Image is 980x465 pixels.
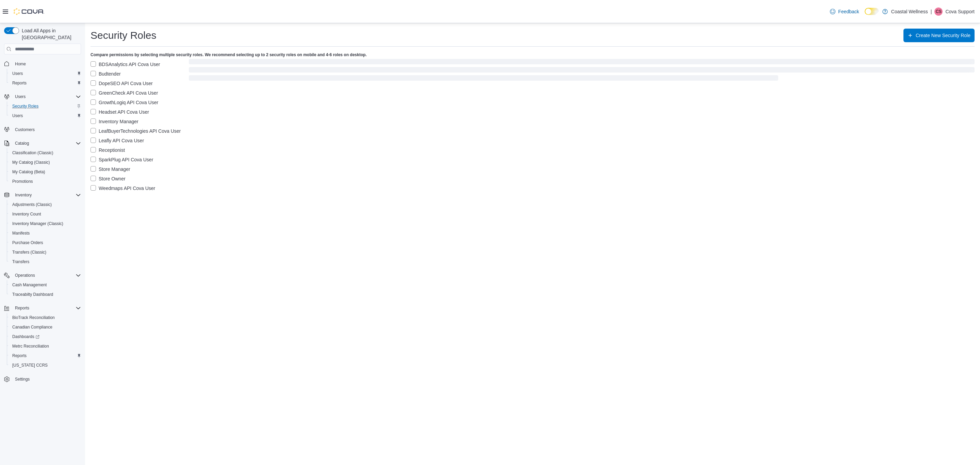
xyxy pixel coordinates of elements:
[12,139,81,147] span: Catalog
[10,323,81,331] span: Canadian Compliance
[10,361,81,369] span: Washington CCRS
[7,247,84,257] button: Transfers (Classic)
[7,280,84,290] button: Cash Management
[12,125,81,134] span: Customers
[91,98,158,107] label: GrowthLogiq API Cova User
[10,220,81,228] span: Inventory Manager (Classic)
[10,79,29,87] a: Reports
[10,210,81,218] span: Inventory Count
[1,271,84,280] button: Operations
[91,165,130,173] label: Store Manager
[15,141,29,146] span: Catalog
[10,102,41,110] a: Security Roles
[10,314,81,322] span: BioTrack Reconciliation
[903,29,975,42] button: Create New Security Role
[12,304,32,312] button: Reports
[12,126,37,134] a: Customers
[10,210,44,218] a: Inventory Count
[10,290,81,299] span: Traceabilty Dashboard
[15,127,35,132] span: Customers
[12,139,32,147] button: Catalog
[10,158,81,166] span: My Catalog (Classic)
[12,282,47,288] span: Cash Management
[10,69,81,78] span: Users
[1,125,84,134] button: Customers
[10,102,81,110] span: Security Roles
[91,156,153,164] label: SparkPlug API Cova User
[1,190,84,200] button: Inventory
[891,7,928,16] p: Coastal Wellness
[12,353,27,358] span: Reports
[10,112,81,120] span: Users
[15,192,32,198] span: Inventory
[10,281,49,289] a: Cash Management
[10,281,81,289] span: Cash Management
[14,8,44,15] img: Cova
[12,343,49,349] span: Metrc Reconciliation
[7,322,84,332] button: Canadian Compliance
[91,89,158,97] label: GreenCheck API Cova User
[1,59,84,68] button: Home
[10,248,81,256] span: Transfers (Classic)
[15,94,26,99] span: Users
[7,290,84,299] button: Traceabilty Dashboard
[10,333,42,341] a: Dashboards
[12,93,28,101] button: Users
[91,137,144,145] label: Leafly API Cova User
[10,112,26,120] a: Users
[91,79,153,87] label: DopeSEO API Cova User
[10,290,56,299] a: Traceabilty Dashboard
[12,230,30,236] span: Manifests
[12,191,34,199] button: Inventory
[10,258,32,266] a: Transfers
[7,167,84,177] button: My Catalog (Beta)
[10,323,55,331] a: Canadian Compliance
[1,374,84,384] button: Settings
[12,315,55,320] span: BioTrack Reconciliation
[7,351,84,360] button: Reports
[19,27,81,41] span: Load All Apps in [GEOGRAPHIC_DATA]
[189,60,975,82] span: Loading
[7,219,84,228] button: Inventory Manager (Classic)
[12,103,38,109] span: Security Roles
[12,271,38,279] button: Operations
[10,229,81,237] span: Manifests
[7,228,84,238] button: Manifests
[10,177,36,186] a: Promotions
[7,360,84,370] button: [US_STATE] CCRS
[12,250,46,255] span: Transfers (Classic)
[7,209,84,219] button: Inventory Count
[12,191,81,199] span: Inventory
[1,139,84,148] button: Catalog
[91,29,156,42] h1: Security Roles
[12,202,52,207] span: Adjustments (Classic)
[7,78,84,88] button: Reports
[10,314,58,322] a: BioTrack Reconciliation
[91,108,149,116] label: Headset API Cova User
[10,201,81,209] span: Adjustments (Classic)
[12,169,45,175] span: My Catalog (Beta)
[91,184,155,192] label: Weedmaps API Cova User
[865,8,879,15] input: Dark Mode
[4,56,81,402] nav: Complex example
[15,61,26,67] span: Home
[10,239,46,247] a: Purchase Orders
[945,7,975,16] p: Cova Support
[10,168,81,176] span: My Catalog (Beta)
[10,258,81,266] span: Transfers
[12,363,48,368] span: [US_STATE] CCRS
[7,158,84,167] button: My Catalog (Classic)
[931,7,932,16] p: |
[12,292,53,297] span: Traceabilty Dashboard
[91,146,125,154] label: Receptionist
[7,332,84,341] a: Dashboards
[12,150,53,156] span: Classification (Classic)
[12,179,33,184] span: Promotions
[10,149,56,157] a: Classification (Classic)
[10,248,49,256] a: Transfers (Classic)
[12,271,81,279] span: Operations
[7,238,84,247] button: Purchase Orders
[7,111,84,121] button: Users
[10,177,81,186] span: Promotions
